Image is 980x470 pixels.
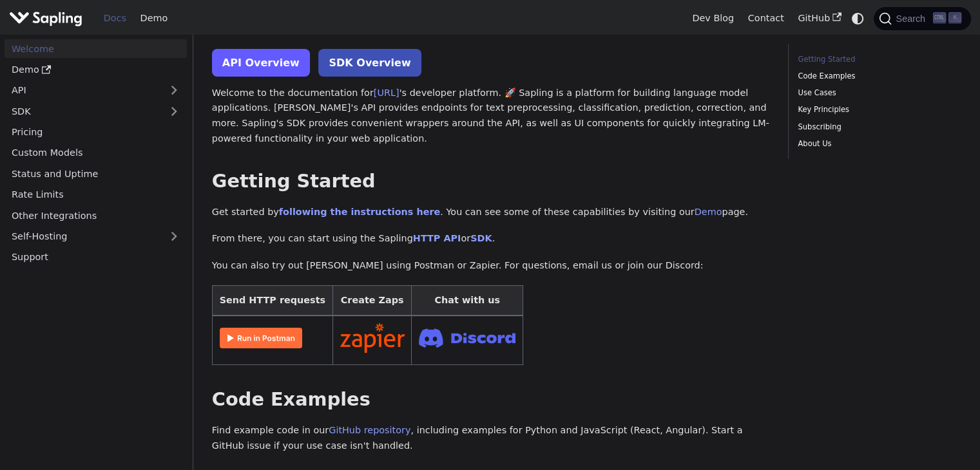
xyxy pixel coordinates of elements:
[5,144,187,162] a: Custom Models
[161,81,187,100] button: Expand sidebar category 'API'
[741,8,791,28] a: Contact
[5,164,187,183] a: Status and Uptime
[948,12,961,24] kbd: K
[332,285,412,315] th: Create Zaps
[9,9,87,28] a: Sapling.ai
[798,121,957,133] a: Subscribing
[849,9,867,28] button: Switch between dark and light mode (currently system mode)
[9,9,82,28] img: Sapling.ai
[798,104,957,116] a: Key Principles
[695,207,722,217] a: Demo
[5,227,187,246] a: Self-Hosting
[412,285,523,315] th: Chat with us
[5,206,187,225] a: Other Integrations
[329,425,410,435] a: GitHub repository
[212,388,769,411] h2: Code Examples
[212,231,769,247] p: From there, you can start using the Sapling or .
[5,185,187,204] a: Rate Limits
[798,138,957,150] a: About Us
[212,205,769,220] p: Get started by . You can see some of these capabilities by visiting our page.
[161,102,187,120] button: Expand sidebar category 'SDK'
[413,233,461,243] a: HTTP API
[798,70,957,82] a: Code Examples
[318,49,421,77] a: SDK Overview
[5,102,161,120] a: SDK
[791,8,848,28] a: GitHub
[5,123,187,142] a: Pricing
[798,87,957,99] a: Use Cases
[419,324,515,351] img: Join Discord
[798,53,957,66] a: Getting Started
[212,423,769,454] p: Find example code in our , including examples for Python and JavaScript (React, Angular). Start a...
[97,8,133,28] a: Docs
[874,7,970,30] button: Search (Ctrl+K)
[374,88,399,98] a: [URL]
[5,248,187,267] a: Support
[212,285,332,315] th: Send HTTP requests
[212,86,769,147] p: Welcome to the documentation for 's developer platform. 🚀 Sapling is a platform for building lang...
[685,8,740,28] a: Dev Blog
[5,61,187,79] a: Demo
[5,81,161,100] a: API
[279,207,440,217] a: following the instructions here
[340,323,405,353] img: Connect in Zapier
[892,14,933,24] span: Search
[5,39,187,58] a: Welcome
[220,328,302,348] img: Run in Postman
[212,258,769,274] p: You can also try out [PERSON_NAME] using Postman or Zapier. For questions, email us or join our D...
[212,170,769,193] h2: Getting Started
[470,233,492,243] a: SDK
[133,8,175,28] a: Demo
[212,49,310,77] a: API Overview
